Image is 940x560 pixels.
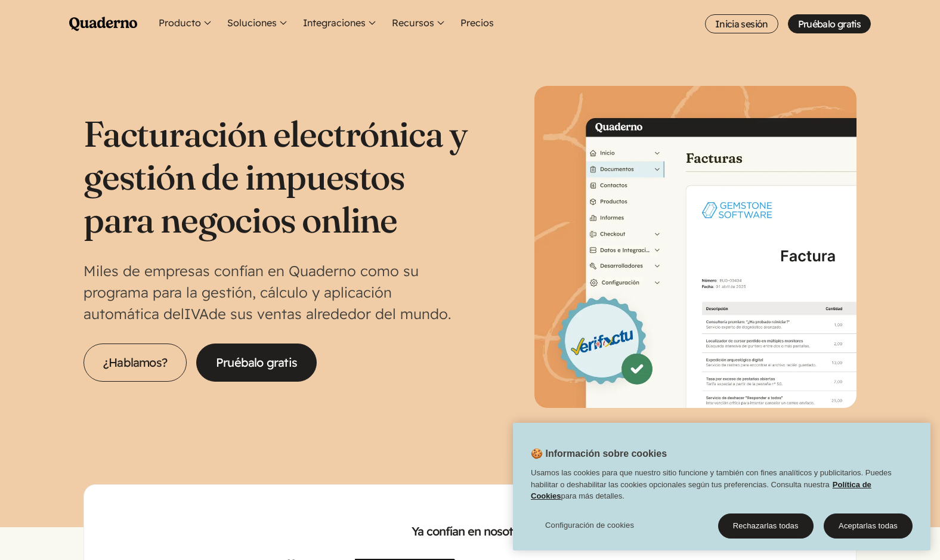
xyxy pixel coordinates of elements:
h1: Facturación electrónica y gestión de impuestos para negocios online [84,112,470,241]
p: Miles de empresas confían en Quaderno como su programa para la gestión, cálculo y aplicación auto... [84,260,470,324]
a: Pruébalo gratis [788,14,871,33]
h2: 🍪 Información sobre cookies [513,447,667,467]
a: Política de Cookies [531,479,871,500]
a: ¿Hablamos? [84,344,187,382]
button: Aceptarlas todas [824,513,913,539]
img: Interfaz de Quaderno mostrando la página Factura con el distintivo Verifactu [534,86,856,408]
div: Cookie banner [513,423,930,550]
h2: Ya confían en nosotros [103,523,837,540]
a: Pruébalo gratis [196,344,317,382]
button: Configuración de cookies [531,513,648,537]
a: Inicia sesión [705,14,778,33]
abbr: Impuesto sobre el Valor Añadido [184,305,209,323]
div: 🍪 Información sobre cookies [513,423,930,550]
button: Rechazarlas todas [718,513,814,539]
div: Usamos las cookies para que nuestro sitio funcione y también con fines analíticos y publicitarios... [513,467,930,508]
